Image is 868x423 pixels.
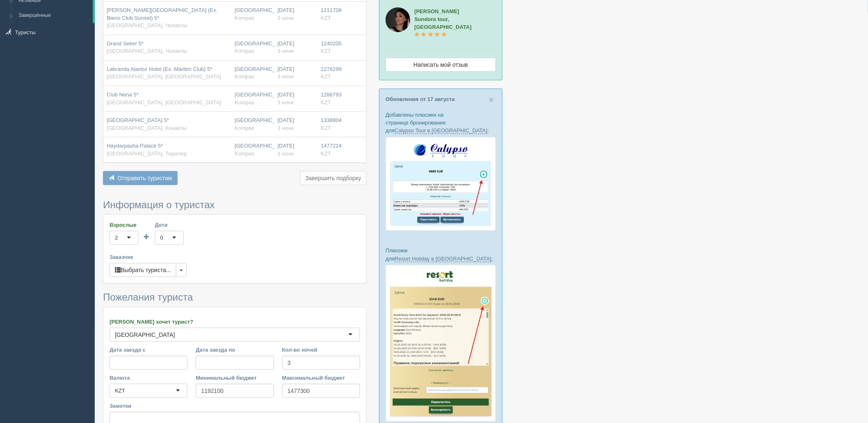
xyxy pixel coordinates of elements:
[278,73,294,80] span: 3 ночи
[107,66,213,72] span: Labranda Alantur Hotel (Ex. Maritim Club) 5*
[235,125,255,131] span: Kompas
[278,125,294,131] span: 3 ночи
[278,142,314,157] div: [DATE]
[235,40,271,55] div: [GEOGRAPHIC_DATA]
[321,40,342,47] span: 1240205
[115,331,175,339] div: [GEOGRAPHIC_DATA]
[115,387,125,395] div: KZT
[278,117,314,132] div: [DATE]
[386,137,496,231] img: calypso-tour-proposal-crm-for-travel-agency.jpg
[160,234,163,242] div: 0
[321,7,342,13] span: 1211708
[107,143,163,149] span: Haydarpasha Palace 5*
[115,234,118,242] div: 2
[235,48,255,54] span: Kompas
[321,125,331,131] span: KZT
[278,40,314,55] div: [DATE]
[15,8,93,23] a: Завершённые
[321,15,331,21] span: KZT
[103,291,193,303] span: Пожелания туриста
[235,91,271,106] div: [GEOGRAPHIC_DATA]
[110,253,360,261] label: Заказчик
[155,221,184,229] label: Дети
[278,7,314,22] div: [DATE]
[107,7,218,21] span: [PERSON_NAME][GEOGRAPHIC_DATA] (Ex. Bieno Club Sunset) 5*
[386,247,496,262] p: Плюсики для :
[395,127,487,134] a: Calypso Tour в [GEOGRAPHIC_DATA]
[110,221,138,229] label: Взрослые
[278,15,294,21] span: 3 ночи
[107,22,187,28] span: [GEOGRAPHIC_DATA], Чолаклы
[103,200,367,210] h3: Информация о туристах
[235,66,271,81] div: [GEOGRAPHIC_DATA]
[235,117,271,132] div: [GEOGRAPHIC_DATA]
[321,143,342,149] span: 1477224
[321,99,331,106] span: KZT
[103,171,178,185] button: Отправить туристам
[321,92,342,98] span: 1288793
[107,150,187,157] span: [GEOGRAPHIC_DATA], Тюрклер
[196,374,274,382] label: Минимальный бюджет
[278,66,314,81] div: [DATE]
[278,150,294,157] span: 3 ночи
[235,7,271,22] div: [GEOGRAPHIC_DATA]
[235,73,255,80] span: Kompas
[235,99,255,106] span: Kompas
[196,346,274,354] label: Дата заезда по
[386,265,496,422] img: resort-holiday-%D0%BF%D1%96%D0%B4%D0%B1%D1%96%D1%80%D0%BA%D0%B0-%D1%81%D1%80%D0%BC-%D0%B4%D0%BB%D...
[107,99,221,106] span: [GEOGRAPHIC_DATA], [GEOGRAPHIC_DATA]
[414,8,472,38] a: [PERSON_NAME]Sundora tour, [GEOGRAPHIC_DATA]
[386,58,496,72] a: Написать мой отзыв
[235,142,271,157] div: [GEOGRAPHIC_DATA]
[110,263,176,277] button: Выбрать туриста...
[107,125,187,131] span: [GEOGRAPHIC_DATA], Конаклы
[107,117,169,123] span: [GEOGRAPHIC_DATA] 5*
[117,175,172,181] span: Отправить туристам
[386,111,496,134] p: Добавлены плюсики на странице бронирования для :
[110,374,187,382] label: Валюта
[107,73,221,80] span: [GEOGRAPHIC_DATA], [GEOGRAPHIC_DATA]
[278,91,314,106] div: [DATE]
[278,99,294,106] span: 3 ночи
[321,117,342,123] span: 1338804
[110,318,360,326] label: [PERSON_NAME] хочет турист?
[321,73,331,80] span: KZT
[489,95,494,104] span: ×
[300,171,367,185] button: Завершить подборку
[395,256,491,262] a: Resort Holiday в [GEOGRAPHIC_DATA]
[107,48,187,54] span: [GEOGRAPHIC_DATA], Чолаклы
[107,40,144,47] span: Grand Seker 5*
[110,346,187,354] label: Дата заезда с
[110,402,360,410] label: Заметки
[321,150,331,157] span: KZT
[282,346,360,354] label: Кол-во ночей
[235,150,255,157] span: Kompas
[489,95,494,104] button: Close
[321,48,331,54] span: KZT
[321,66,342,72] span: 1276299
[107,92,138,98] span: Club Nena 5*
[282,374,360,382] label: Максимальный бюджет
[386,96,455,102] a: Обновления от 17 августа
[235,15,255,21] span: Kompas
[282,356,360,370] input: 7-10 или 7,10,14
[278,48,294,54] span: 3 ночи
